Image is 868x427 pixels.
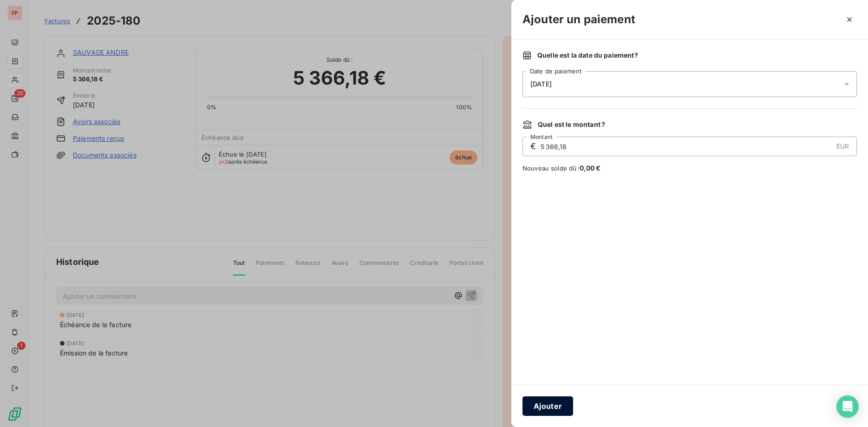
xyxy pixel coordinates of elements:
span: Quel est le montant ? [538,120,605,129]
h3: Ajouter un paiement [522,11,635,28]
span: Nouveau solde dû : [522,164,857,173]
span: 0,00 € [580,164,601,172]
span: Quelle est la date du paiement ? [537,51,638,60]
span: [DATE] [530,80,552,88]
div: Open Intercom Messenger [836,395,859,418]
button: Ajouter [522,396,573,416]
